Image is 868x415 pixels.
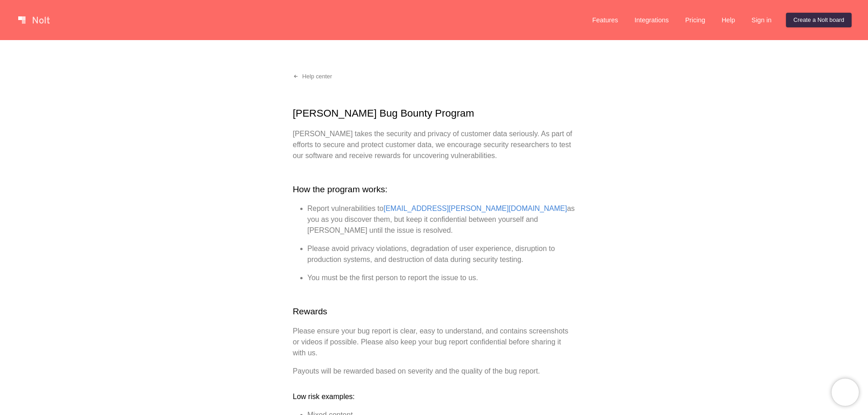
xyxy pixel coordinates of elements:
[308,272,575,283] li: You must be the first person to report the issue to us.
[293,106,575,121] h1: [PERSON_NAME] Bug Bounty Program
[786,13,852,27] a: Create a Nolt board
[384,205,567,212] a: [EMAIL_ADDRESS][PERSON_NAME][DOMAIN_NAME]
[627,13,676,27] a: Integrations
[286,69,339,84] a: Help center
[293,305,575,318] h2: Rewards
[308,243,575,265] li: Please avoid privacy violations, degradation of user experience, disruption to production systems...
[714,13,743,27] a: Help
[293,366,575,377] p: Payouts will be rewarded based on severity and the quality of the bug report.
[585,13,626,27] a: Features
[293,391,575,402] h3: Low risk examples:
[678,13,713,27] a: Pricing
[832,379,859,406] iframe: Chatra live chat
[293,128,575,161] p: [PERSON_NAME] takes the security and privacy of customer data seriously. As part of efforts to se...
[308,203,575,236] li: Report vulnerabilities to as you as you discover them, but keep it confidential between yourself ...
[744,13,779,27] a: Sign in
[293,326,575,359] p: Please ensure your bug report is clear, easy to understand, and contains screenshots or videos if...
[293,183,575,196] h2: How the program works:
